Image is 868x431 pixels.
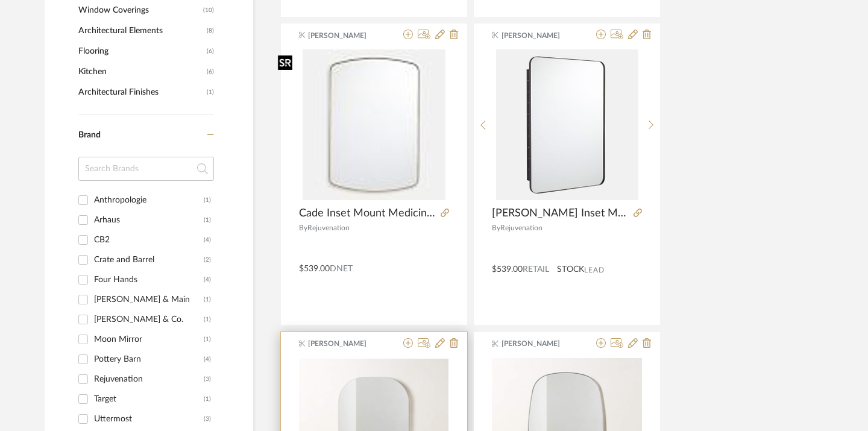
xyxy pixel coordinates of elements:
span: Flooring [78,41,204,61]
div: (4) [204,350,211,369]
div: [PERSON_NAME] & Main [94,290,204,309]
span: (8) [207,21,214,40]
span: $539.00 [492,265,523,274]
div: Anthropologie [94,190,204,210]
div: (4) [204,230,211,250]
img: Oliver Inset Mount Medicine Cabinet [496,49,638,200]
div: Four Hands [94,270,204,289]
div: [PERSON_NAME] & Co. [94,310,204,329]
span: [PERSON_NAME] [502,338,577,349]
div: Target [94,389,204,409]
span: Retail [523,265,549,274]
span: By [299,224,307,231]
div: CB2 [94,230,204,250]
span: (6) [207,42,214,61]
img: Cade Inset Mount Medicine Cabinet [303,49,445,200]
div: Moon Mirror [94,330,204,349]
div: (1) [204,389,211,409]
span: Architectural Finishes [78,82,204,102]
div: (1) [204,290,211,309]
span: (1) [207,83,214,102]
span: Brand [78,131,101,139]
div: (1) [204,310,211,329]
span: $539.00 [299,265,330,273]
span: STOCK [557,263,584,276]
span: Rejuvenation [307,224,350,231]
span: Cade Inset Mount Medicine Cabinet [299,207,436,220]
span: [PERSON_NAME] Inset Mount Medicine Cabinet [492,207,629,220]
span: DNET [330,265,353,273]
span: Architectural Elements [78,20,204,41]
div: Arhaus [94,210,204,230]
div: (2) [204,250,211,269]
span: Rejuvenation [500,224,542,231]
div: (1) [204,210,211,230]
span: By [492,224,500,231]
span: (6) [207,62,214,81]
span: (10) [203,1,214,20]
div: Uttermost [94,409,204,429]
span: [PERSON_NAME] [308,30,384,41]
div: (4) [204,270,211,289]
span: Lead [584,266,605,274]
div: Pottery Barn [94,350,204,369]
span: [PERSON_NAME] [308,338,384,349]
div: (1) [204,330,211,349]
div: (1) [204,190,211,210]
span: Kitchen [78,61,204,82]
div: (3) [204,370,211,389]
div: Rejuvenation [94,370,204,389]
div: Crate and Barrel [94,250,204,269]
input: Search Brands [78,157,214,181]
div: 0 [299,49,449,200]
div: (3) [204,409,211,429]
span: [PERSON_NAME] [502,30,577,41]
